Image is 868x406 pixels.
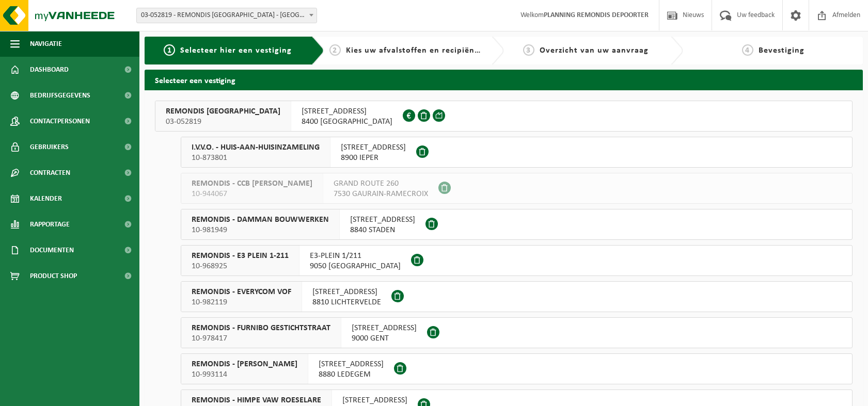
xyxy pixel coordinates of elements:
[352,323,417,333] span: [STREET_ADDRESS]
[192,287,291,297] span: REMONDIS - EVERYCOM VOF
[329,44,341,56] span: 2
[192,225,329,235] span: 10-981949
[30,237,74,263] span: Documenten
[192,369,297,380] span: 10-993114
[334,178,428,189] span: GRAND ROUTE 260
[192,142,320,153] span: I.V.V.O. - HUIS-AAN-HUISINZAMELING
[30,160,70,186] span: Contracten
[137,8,317,23] span: 03-052819 - REMONDIS WEST-VLAANDEREN - OOSTENDE
[181,137,853,168] button: I.V.V.O. - HUIS-AAN-HUISINZAMELING 10-873801 [STREET_ADDRESS]8900 IEPER
[30,83,90,108] span: Bedrijfsgegevens
[350,215,415,225] span: [STREET_ADDRESS]
[352,333,417,344] span: 9000 GENT
[540,46,649,55] span: Overzicht van uw aanvraag
[310,251,401,261] span: E3-PLEIN 1/211
[30,31,62,57] span: Navigatie
[166,117,280,127] span: 03-052819
[312,297,381,307] span: 8810 LICHTERVELDE
[350,225,415,235] span: 8840 STADEN
[302,117,392,127] span: 8400 [GEOGRAPHIC_DATA]
[192,178,312,189] span: REMONDIS - CCB [PERSON_NAME]
[312,287,381,297] span: [STREET_ADDRESS]
[181,281,853,312] button: REMONDIS - EVERYCOM VOF 10-982119 [STREET_ADDRESS]8810 LICHTERVELDE
[192,395,321,405] span: REMONDIS - HIMPE VAW ROESELARE
[30,212,70,237] span: Rapportage
[181,209,853,240] button: REMONDIS - DAMMAN BOUWWERKEN 10-981949 [STREET_ADDRESS]8840 STADEN
[30,108,90,134] span: Contactpersonen
[341,153,406,163] span: 8900 IEPER
[30,134,69,160] span: Gebruikers
[145,70,863,90] h2: Selecteer een vestiging
[164,44,175,56] span: 1
[166,106,280,117] span: REMONDIS [GEOGRAPHIC_DATA]
[334,189,428,199] span: 7530 GAURAIN-RAMECROIX
[192,215,329,225] span: REMONDIS - DAMMAN BOUWWERKEN
[30,57,69,83] span: Dashboard
[192,251,289,261] span: REMONDIS - E3 PLEIN 1-211
[136,8,317,23] span: 03-052819 - REMONDIS WEST-VLAANDEREN - OOSTENDE
[192,333,330,344] span: 10-978417
[346,46,488,55] span: Kies uw afvalstoffen en recipiënten
[544,11,649,19] strong: PLANNING REMONDIS DEPOORTER
[181,353,853,384] button: REMONDIS - [PERSON_NAME] 10-993114 [STREET_ADDRESS]8880 LEDEGEM
[192,153,320,163] span: 10-873801
[319,369,384,380] span: 8880 LEDEGEM
[192,359,297,369] span: REMONDIS - [PERSON_NAME]
[155,101,853,132] button: REMONDIS [GEOGRAPHIC_DATA] 03-052819 [STREET_ADDRESS]8400 [GEOGRAPHIC_DATA]
[192,323,330,333] span: REMONDIS - FURNIBO GESTICHTSTRAAT
[342,395,407,405] span: [STREET_ADDRESS]
[181,317,853,348] button: REMONDIS - FURNIBO GESTICHTSTRAAT 10-978417 [STREET_ADDRESS]9000 GENT
[192,261,289,271] span: 10-968925
[319,359,384,369] span: [STREET_ADDRESS]
[759,46,804,55] span: Bevestiging
[181,245,853,276] button: REMONDIS - E3 PLEIN 1-211 10-968925 E3-PLEIN 1/2119050 [GEOGRAPHIC_DATA]
[30,263,77,289] span: Product Shop
[742,44,753,56] span: 4
[310,261,401,271] span: 9050 [GEOGRAPHIC_DATA]
[341,142,406,153] span: [STREET_ADDRESS]
[302,106,392,117] span: [STREET_ADDRESS]
[180,46,292,55] span: Selecteer hier een vestiging
[523,44,534,56] span: 3
[192,189,312,199] span: 10-944067
[30,186,62,212] span: Kalender
[192,297,291,307] span: 10-982119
